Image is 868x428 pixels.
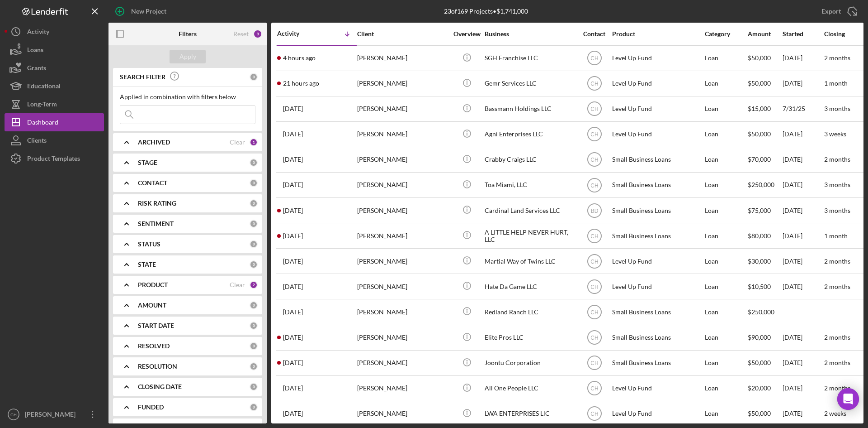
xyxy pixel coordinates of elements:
[824,409,846,417] time: 2 weeks
[705,148,747,172] div: Loan
[485,249,575,273] div: Martial Way of Twins LLC
[705,173,747,197] div: Loan
[590,309,598,316] text: CH
[748,402,782,426] div: $50,000
[27,59,46,79] div: Grants
[357,122,448,146] div: [PERSON_NAME]
[357,351,448,375] div: [PERSON_NAME]
[590,335,598,341] text: CH
[357,274,448,298] div: [PERSON_NAME]
[590,131,598,138] text: CH
[783,351,823,375] div: [DATE]
[485,72,575,96] div: Gemr Services LLC
[357,173,448,197] div: [PERSON_NAME]
[748,122,782,146] div: $50,000
[485,46,575,70] div: SGH Franchise LLC
[131,2,166,20] div: New Project
[357,402,448,426] div: [PERSON_NAME]
[824,54,850,62] time: 2 months
[283,207,303,214] time: 2025-08-09 14:46
[824,105,850,112] time: 3 months
[10,412,17,417] text: CH
[748,148,782,172] div: $70,000
[590,385,598,392] text: CH
[250,260,258,269] div: 0
[27,113,58,134] div: Dashboard
[485,300,575,324] div: Redland Ranch LLC
[485,148,575,172] div: Crabby Craigs LLC
[748,198,782,222] div: $75,000
[250,403,258,411] div: 0
[27,131,47,152] div: Clients
[138,302,166,309] b: AMOUNT
[485,351,575,375] div: Joontu Corporation
[250,159,258,167] div: 0
[250,362,258,370] div: 0
[590,411,598,417] text: CH
[824,79,848,87] time: 1 month
[783,326,823,350] div: [DATE]
[485,30,575,38] div: Business
[357,30,448,38] div: Client
[705,122,747,146] div: Loan
[612,224,703,248] div: Small Business Loans
[783,402,823,426] div: [DATE]
[748,72,782,96] div: $50,000
[590,55,598,62] text: CH
[5,131,104,149] button: Clients
[612,30,703,38] div: Product
[485,376,575,400] div: All One People LLC
[283,334,303,341] time: 2025-07-30 17:03
[277,30,317,37] div: Activity
[612,274,703,298] div: Level Up Fund
[250,240,258,248] div: 0
[577,30,611,38] div: Contact
[5,23,104,41] button: Activity
[590,360,598,366] text: CH
[120,93,255,101] div: Applied in combination with filters below
[5,113,104,131] button: Dashboard
[748,351,782,375] div: $50,000
[612,122,703,146] div: Level Up Fund
[5,77,104,95] button: Educational
[27,23,49,43] div: Activity
[705,402,747,426] div: Loan
[5,149,104,168] button: Product Templates
[748,376,782,400] div: $20,000
[5,405,104,423] button: CH[PERSON_NAME]
[783,148,823,172] div: [DATE]
[138,179,167,187] b: CONTACT
[590,182,598,188] text: CH
[748,249,782,273] div: $30,000
[138,139,170,146] b: ARCHIVED
[705,30,747,38] div: Category
[705,326,747,350] div: Loan
[138,322,174,329] b: START DATE
[357,46,448,70] div: [PERSON_NAME]
[705,300,747,324] div: Loan
[250,281,258,289] div: 2
[5,59,104,77] button: Grants
[748,30,782,38] div: Amount
[783,249,823,273] div: [DATE]
[824,359,850,366] time: 2 months
[283,156,303,163] time: 2025-08-10 11:35
[485,122,575,146] div: Agni Enterprises LLC
[138,404,164,411] b: FUNDED
[705,46,747,70] div: Loan
[283,283,303,290] time: 2025-08-01 12:52
[485,402,575,426] div: LWA ENTERPRISES LlC
[27,41,43,61] div: Loans
[138,281,168,289] b: PRODUCT
[748,300,782,324] div: $250,000
[283,359,303,366] time: 2025-07-24 01:24
[821,2,841,20] div: Export
[612,376,703,400] div: Level Up Fund
[27,77,61,97] div: Educational
[283,258,303,265] time: 2025-08-01 19:01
